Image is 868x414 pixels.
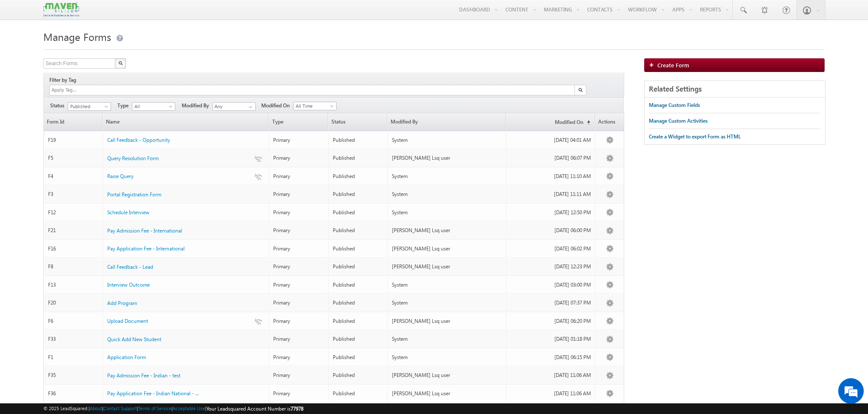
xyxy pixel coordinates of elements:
[649,117,708,125] div: Manage Custom Activities
[392,317,502,325] div: [PERSON_NAME] Lsq user
[138,405,171,411] a: Terms of Service
[273,317,324,325] div: Primary
[511,245,591,253] div: [DATE] 06:02 PM
[657,61,689,69] span: Create Form
[273,227,324,234] div: Primary
[328,113,387,131] span: Status
[273,354,324,361] div: Primary
[107,227,182,235] a: Pay Admission Fee - International
[48,281,99,289] div: F13
[107,281,150,289] a: Interview Outcome
[103,405,137,411] a: Contact Support
[48,317,99,325] div: F6
[291,405,303,412] span: 77978
[392,354,502,361] div: System
[273,136,324,144] div: Primary
[333,299,384,307] div: Published
[107,354,146,360] span: Application Form
[206,405,303,412] span: Your Leadsquared Account Number is
[107,299,137,307] a: Add Program
[649,113,708,129] a: Manage Custom Activities
[50,102,68,109] span: Status
[649,62,657,67] img: add_icon.png
[43,2,79,17] img: Custom Logo
[333,371,384,379] div: Published
[107,245,185,252] span: Pay Application Fee - International
[182,102,212,109] span: Modified By
[333,172,384,180] div: Published
[132,103,173,110] span: All
[173,405,205,411] a: Acceptable Use
[649,129,741,144] a: Create a Widget to export Form as HTML
[107,264,153,270] span: Call Feedback - Lead
[273,209,324,216] div: Primary
[333,317,384,325] div: Published
[107,390,199,397] a: Pay Application Fee - Indian National - ...
[48,154,99,162] div: F5
[48,354,99,361] div: F1
[388,113,505,131] a: Modified By
[273,299,324,307] div: Primary
[333,390,384,397] div: Published
[392,390,502,397] div: [PERSON_NAME] Lsq user
[261,102,293,109] span: Modified On
[107,191,161,198] span: Portal Registration Form
[103,113,268,131] a: Name
[107,172,134,180] a: Raise Query
[333,190,384,198] div: Published
[511,172,591,180] div: [DATE] 11:10 AM
[511,335,591,343] div: [DATE] 01:18 PM
[132,102,175,111] a: All
[273,245,324,253] div: Primary
[48,172,99,180] div: F4
[68,102,111,111] a: Published
[107,336,161,343] a: Quick Add New Student
[117,102,132,109] span: Type
[333,281,384,289] div: Published
[48,190,99,198] div: F3
[107,209,149,216] a: Schedule Interview
[107,155,159,161] span: Query Resolution Form
[392,245,502,253] div: [PERSON_NAME] Lsq user
[595,113,624,131] span: Actions
[273,172,324,180] div: Primary
[107,191,161,198] a: Portal Registration Form
[392,371,502,379] div: [PERSON_NAME] Lsq user
[107,318,148,324] span: Upload Document
[107,282,150,288] span: Interview Outcome
[273,390,324,397] div: Primary
[48,263,99,270] div: F8
[107,354,146,361] a: Application Form
[48,136,99,144] div: F19
[49,75,79,85] div: Filter by Tag
[107,155,159,162] a: Query Resolution Form
[392,263,502,270] div: [PERSON_NAME] Lsq user
[578,88,582,92] img: Search
[273,154,324,162] div: Primary
[44,113,102,131] a: Form Id
[392,172,502,180] div: System
[90,405,102,411] a: About
[511,154,591,162] div: [DATE] 06:07 PM
[212,102,256,111] input: Type to Search
[273,190,324,198] div: Primary
[583,119,590,126] span: (sorted ascending)
[511,299,591,307] div: [DATE] 07:37 PM
[107,209,149,216] span: Schedule Interview
[48,227,99,234] div: F21
[649,98,700,113] a: Manage Custom Fields
[107,136,170,144] a: Call Feedback - Opportunity
[107,317,148,325] a: Upload Document
[48,299,99,307] div: F20
[244,103,255,111] a: Show All Items
[511,190,591,198] div: [DATE] 11:11 AM
[48,209,99,216] div: F12
[107,263,153,271] a: Call Feedback - Lead
[43,405,303,413] span: © 2025 LeadSquared | | | | |
[392,281,502,289] div: System
[392,209,502,216] div: System
[333,335,384,343] div: Published
[107,300,137,306] span: Add Program
[48,371,99,379] div: F35
[649,101,700,109] div: Manage Custom Fields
